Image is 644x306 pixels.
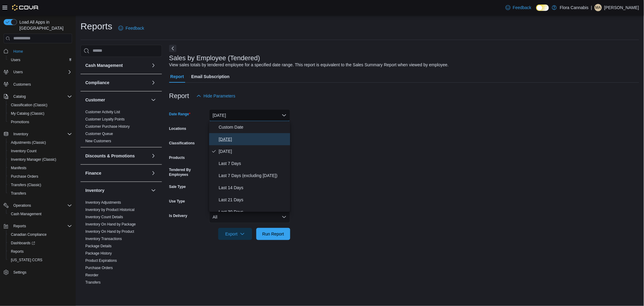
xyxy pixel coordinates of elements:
span: Load All Apps in [GEOGRAPHIC_DATA] [17,19,72,31]
h3: Customer [85,97,105,103]
span: Inventory Adjustments [85,200,121,205]
span: [US_STATE] CCRS [11,258,42,262]
span: Inventory On Hand by Package [85,222,136,227]
button: Customer [85,97,149,103]
span: Export [222,228,248,240]
span: Promotions [11,120,29,124]
span: Transfers [11,191,26,196]
span: Transfers (Classic) [8,181,72,189]
span: Inventory [13,132,28,137]
button: Promotions [6,118,74,126]
span: Purchase Orders [8,173,72,180]
button: Discounts & Promotions [150,152,157,160]
span: Inventory Transactions [85,236,122,241]
label: Sale Type [169,184,186,189]
button: All [209,211,290,223]
span: Transfers (Classic) [11,183,41,187]
span: Inventory [11,130,72,138]
a: Inventory Count [8,147,39,155]
button: My Catalog (Classic) [6,109,74,118]
input: Dark Mode [536,5,549,11]
a: Purchase Orders [85,266,113,270]
a: Dashboards [6,239,74,247]
h3: Compliance [85,80,109,86]
h1: Reports [80,20,112,32]
a: Inventory Count Details [85,215,123,219]
a: Transfers [85,280,100,285]
button: Finance [85,170,149,176]
span: Classification (Classic) [8,101,72,109]
span: Reports [11,249,24,254]
span: Hide Parameters [204,93,235,99]
span: Settings [11,268,72,276]
a: Inventory On Hand by Package [85,222,136,226]
span: My Catalog (Classic) [8,110,72,117]
button: [US_STATE] CCRS [6,256,74,264]
a: Purchase Orders [8,173,41,180]
button: Inventory Manager (Classic) [6,155,74,164]
button: Inventory [1,130,74,138]
span: Reports [11,222,72,230]
span: Inventory Count Details [85,215,123,219]
span: Promotions [8,118,72,126]
p: [PERSON_NAME] [604,4,639,11]
span: Email Subscription [191,71,230,83]
span: [DATE] [219,148,288,155]
img: Cova [12,5,39,11]
a: Inventory Manager (Classic) [8,156,59,163]
button: Compliance [150,79,157,86]
h3: Finance [85,170,101,176]
a: Transfers (Classic) [8,181,44,189]
span: Customer Queue [85,131,113,136]
a: Inventory Adjustments [85,200,121,205]
button: Hide Parameters [194,90,238,102]
span: Cash Management [11,212,41,216]
span: MA [596,4,601,11]
button: Compliance [85,80,149,86]
button: Reports [11,222,28,230]
span: Last 14 Days [219,184,288,191]
span: Home [13,49,23,54]
span: Inventory by Product Historical [85,207,135,212]
span: Customer Purchase History [85,124,130,129]
button: Classification (Classic) [6,101,74,109]
span: Product Expirations [85,258,117,263]
span: My Catalog (Classic) [11,111,44,116]
label: Date Range [169,112,191,117]
span: Purchase Orders [85,265,113,270]
span: Cash Management [8,210,72,218]
h3: Inventory [85,187,104,193]
a: Cash Management [8,210,44,218]
span: [DATE] [219,136,288,143]
a: Customer Queue [85,132,113,136]
span: Adjustments (Classic) [11,140,46,145]
div: Miguel Ambrosio [595,4,602,11]
button: Reports [6,247,74,256]
a: New Customers [85,139,111,143]
span: Last 21 Days [219,196,288,203]
span: Customers [11,81,72,88]
h3: Sales by Employee (Tendered) [169,54,260,62]
button: Inventory [150,187,157,194]
div: Select listbox [209,121,290,212]
h3: Discounts & Promotions [85,153,135,159]
a: Transfers [8,190,28,197]
a: Feedback [503,2,534,14]
span: Reports [8,248,72,255]
a: Users [8,56,23,64]
span: Inventory On Hand by Product [85,229,134,234]
button: Cash Management [85,62,149,68]
button: Canadian Compliance [6,230,74,239]
a: [US_STATE] CCRS [8,256,45,264]
a: My Catalog (Classic) [8,110,47,117]
span: Washington CCRS [8,256,72,264]
h3: Report [169,92,189,100]
span: Canadian Compliance [11,232,47,237]
button: Manifests [6,164,74,172]
a: Reorder [85,273,98,277]
span: Purchase Orders [11,174,38,179]
span: New Customers [85,139,111,143]
a: Package Details [85,244,112,248]
button: Next [169,45,176,52]
a: Inventory by Product Historical [85,208,135,212]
